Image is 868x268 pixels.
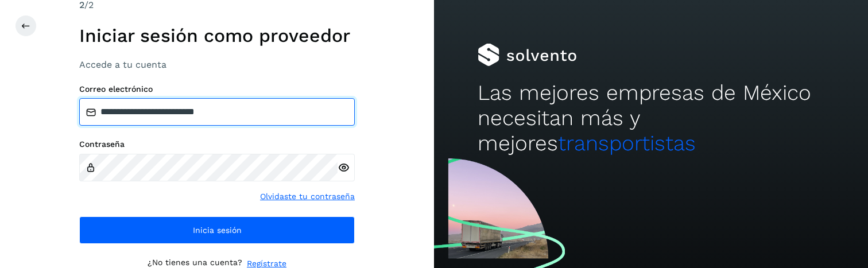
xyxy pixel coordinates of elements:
[79,59,355,70] h3: Accede a tu cuenta
[193,226,242,234] span: Inicia sesión
[79,84,355,94] label: Correo electrónico
[79,216,355,244] button: Inicia sesión
[558,131,696,156] span: transportistas
[478,80,825,157] h2: Las mejores empresas de México necesitan más y mejores
[260,191,355,203] a: Olvidaste tu contraseña
[79,139,355,149] label: Contraseña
